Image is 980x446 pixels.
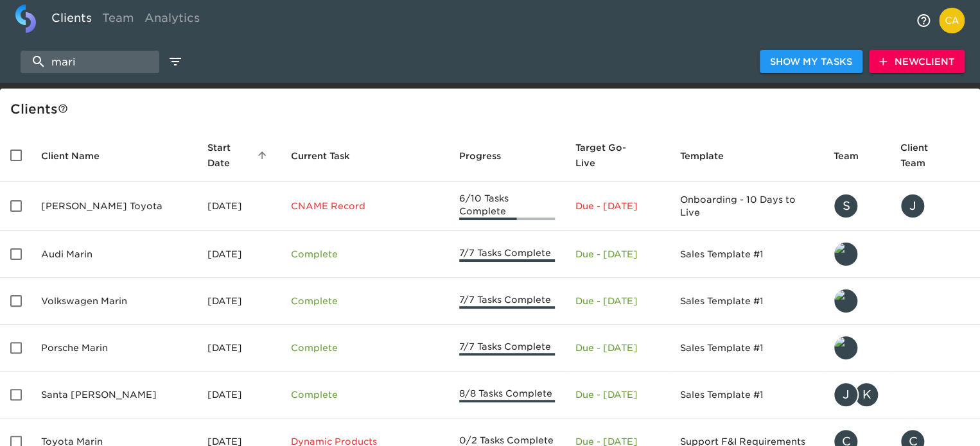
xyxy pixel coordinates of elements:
div: tyler@roadster.com [833,288,879,314]
td: Sales Template #1 [670,231,823,278]
span: New Client [879,54,954,70]
div: J [900,193,925,219]
button: edit [164,51,186,73]
span: Progress [459,148,518,164]
img: logo [15,4,36,33]
a: Clients [46,4,97,36]
span: Client Name [41,148,116,164]
td: [DATE] [197,231,281,278]
div: Client s [10,99,975,119]
div: justin.gervais@roadster.com, kevin.dodt@roadster.com [833,382,879,407]
td: [DATE] [197,182,281,231]
svg: This is a list of all of your clients and clients shared with you [58,103,68,114]
td: Sales Template #1 [670,372,823,418]
img: Profile [939,8,965,33]
div: tyler@roadster.com [833,335,879,361]
td: Porsche Marin [31,325,197,372]
td: 7/7 Tasks Complete [449,325,565,372]
td: 7/7 Tasks Complete [449,278,565,325]
img: tyler@roadster.com [834,289,857,313]
td: 8/8 Tasks Complete [449,372,565,418]
td: [DATE] [197,278,281,325]
div: savannah@roadster.com [833,193,879,219]
td: Sales Template #1 [670,278,823,325]
p: Complete [291,341,438,354]
span: Calculated based on the start date and the duration of all Tasks contained in this Hub. [575,140,643,171]
p: Due - [DATE] [575,248,660,261]
div: J [833,382,859,407]
p: Due - [DATE] [575,341,660,354]
p: Due - [DATE] [575,295,660,307]
p: Complete [291,248,438,261]
p: Complete [291,388,438,401]
div: jmiller@markmiller.com [900,193,970,219]
img: tyler@roadster.com [834,336,857,359]
td: [PERSON_NAME] Toyota [31,182,197,231]
td: Onboarding - 10 Days to Live [670,182,823,231]
td: Audi Marin [31,231,197,278]
span: Current Task [291,148,367,164]
p: Complete [291,295,438,307]
span: Show My Tasks [770,54,852,70]
a: Team [97,4,139,36]
input: search [21,51,159,73]
div: tyler@roadster.com [833,241,879,267]
a: Analytics [139,4,205,36]
p: CNAME Record [291,200,438,212]
span: This is the next Task in this Hub that should be completed [291,148,350,164]
p: Due - [DATE] [575,200,660,212]
td: Santa [PERSON_NAME] [31,372,197,418]
div: K [853,382,879,407]
button: notifications [908,5,939,36]
span: Template [680,148,740,164]
td: 7/7 Tasks Complete [449,231,565,278]
button: NewClient [869,50,965,74]
span: Start Date [207,140,270,171]
div: S [833,193,859,219]
span: Target Go-Live [575,140,660,171]
span: Team [833,148,875,164]
p: Due - [DATE] [575,388,660,401]
td: [DATE] [197,372,281,418]
td: Volkswagen Marin [31,278,197,325]
span: Client Team [900,140,970,171]
button: Show My Tasks [760,50,862,74]
img: tyler@roadster.com [834,243,857,266]
td: 6/10 Tasks Complete [449,182,565,231]
td: [DATE] [197,325,281,372]
td: Sales Template #1 [670,325,823,372]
